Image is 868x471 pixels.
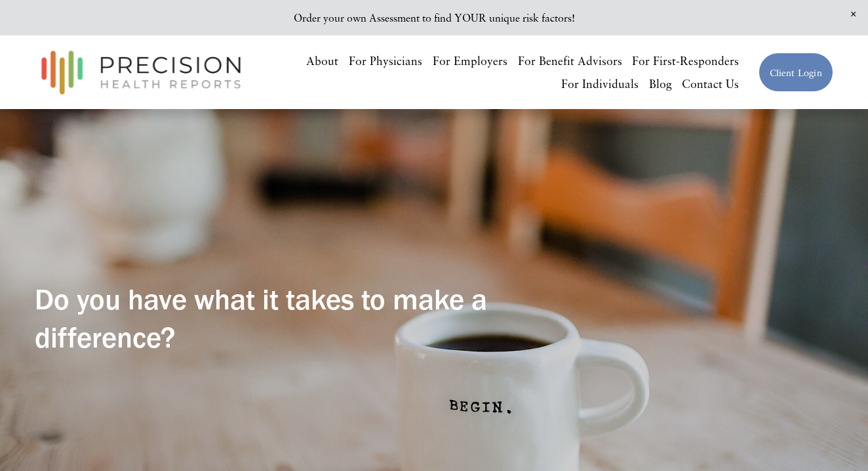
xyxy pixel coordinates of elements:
a: Contact Us [682,72,739,95]
a: For Individuals [561,72,639,95]
h2: Do you have what it takes to make a difference? [35,280,634,357]
a: For Employers [433,49,507,72]
a: About [306,49,338,72]
a: Client Login [759,53,833,93]
a: For Physicians [349,49,422,72]
img: Precision Health Reports [35,45,247,101]
a: Blog [649,72,672,95]
a: For First-Responders [632,49,739,72]
a: For Benefit Advisors [518,49,622,72]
